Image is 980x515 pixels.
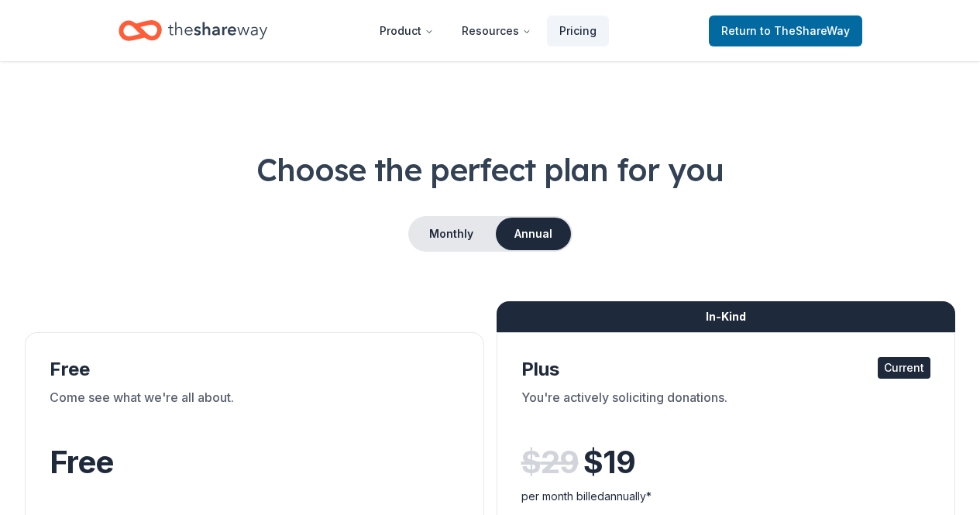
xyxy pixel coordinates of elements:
span: Return [721,22,850,40]
div: per month billed annually* [521,487,931,506]
a: Pricing [547,15,609,46]
a: Returnto TheShareWay [709,15,862,46]
span: $ 19 [583,441,635,484]
a: Home [119,12,267,49]
nav: Main [367,12,609,49]
button: Annual [496,218,571,250]
div: Plus [521,357,931,382]
h1: Choose the perfect plan for you [25,148,955,191]
button: Product [367,15,446,46]
div: In-Kind [497,301,956,332]
div: Current [878,357,930,379]
div: Come see what we're all about. [50,388,459,431]
span: Free [50,443,113,481]
button: Monthly [410,218,493,250]
button: Resources [449,15,544,46]
div: Free [50,357,459,382]
span: to TheShareWay [760,24,850,37]
div: You're actively soliciting donations. [521,388,931,431]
